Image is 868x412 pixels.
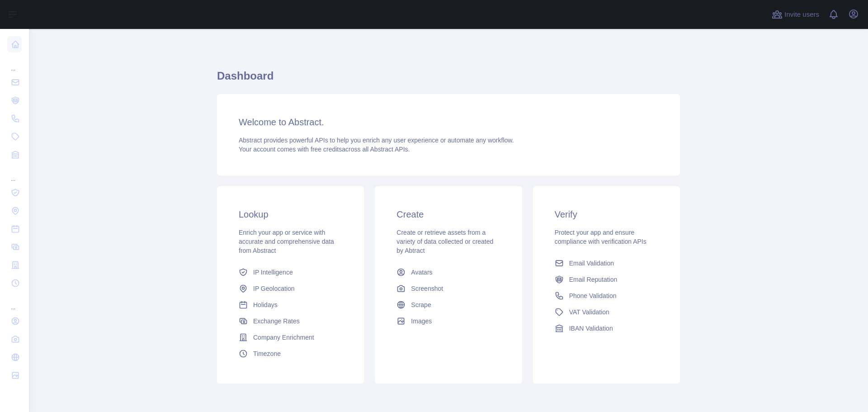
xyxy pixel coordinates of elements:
span: IP Geolocation [253,284,295,293]
span: Email Validation [569,259,614,268]
span: Your account comes with across all Abstract APIs. [239,146,410,153]
a: IP Intelligence [235,264,346,280]
button: Invite users [770,7,821,22]
a: Email Reputation [551,271,662,288]
h1: Dashboard [217,69,680,90]
span: Screenshot [411,284,443,293]
h3: Create [396,208,500,221]
a: Images [393,313,504,329]
span: Company Enrichment [253,333,314,342]
span: Exchange Rates [253,317,300,326]
span: Invite users [784,9,819,20]
span: Create or retrieve assets from a variety of data collected or created by Abtract [396,229,493,254]
span: Scrape [411,300,431,309]
span: Phone Validation [569,291,617,300]
a: Screenshot [393,280,504,297]
span: Enrich your app or service with accurate and comprehensive data from Abstract [239,229,334,254]
a: Exchange Rates [235,313,346,329]
a: IBAN Validation [551,320,662,336]
div: ... [7,293,22,311]
span: IP Intelligence [253,268,293,277]
h3: Verify [555,208,658,221]
span: Email Reputation [569,275,618,284]
span: Timezone [253,349,281,358]
span: Images [411,317,432,326]
a: Timezone [235,346,346,362]
a: IP Geolocation [235,280,346,297]
a: VAT Validation [551,304,662,320]
span: Avatars [411,268,432,277]
div: ... [7,165,22,183]
span: IBAN Validation [569,324,613,333]
a: Email Validation [551,255,662,271]
span: VAT Validation [569,308,609,317]
span: free credits [311,146,342,153]
a: Holidays [235,297,346,313]
a: Avatars [393,264,504,280]
a: Scrape [393,297,504,313]
a: Company Enrichment [235,329,346,346]
h3: Lookup [239,208,342,221]
a: Phone Validation [551,288,662,304]
span: Protect your app and ensure compliance with verification APIs [555,229,646,245]
h3: Welcome to Abstract. [239,116,658,128]
div: ... [7,54,22,72]
span: Abstract provides powerful APIs to help you enrich any user experience or automate any workflow. [239,137,514,144]
span: Holidays [253,300,278,309]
